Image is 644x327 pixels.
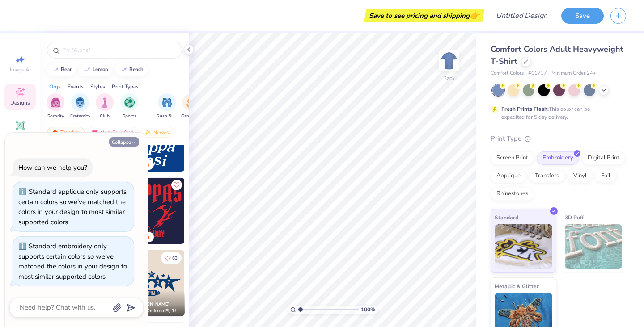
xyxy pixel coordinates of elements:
div: filter for Sports [120,93,138,120]
div: Screen Print [491,151,534,165]
span: 100 % [361,306,375,314]
img: 4c2ba52e-d93a-4885-b66d-971d0f88707e [184,250,250,316]
input: Try "Alpha" [62,46,176,54]
button: Collapse [109,137,139,147]
span: Minimum Order: 24 + [551,70,596,77]
img: Rush & Bid Image [162,97,172,108]
strong: Fresh Prints Flash: [501,105,549,113]
div: Save to see pricing and shipping [366,9,482,22]
div: Digital Print [582,151,625,165]
span: Fraternity [70,113,90,120]
img: 26489e97-942d-434c-98d3-f0000c66074d [184,178,250,244]
input: Untitled Design [489,7,555,25]
div: Back [443,74,455,82]
div: Embroidery [537,151,579,165]
img: trend_line.gif [120,67,127,72]
div: Standard applique only supports certain colors so we’ve matched the colors in your design to most... [18,187,127,226]
span: Standard [495,213,518,222]
div: Print Type [491,134,626,144]
div: filter for Sorority [47,93,64,120]
div: filter for Game Day [181,93,202,120]
img: Fraternity Image [75,97,85,108]
button: Like [171,180,182,190]
button: filter button [120,93,138,120]
div: beach [129,67,144,72]
span: Metallic & Glitter [495,281,539,291]
span: Image AI [10,66,31,73]
img: Back [440,52,458,70]
div: How can we help you? [18,163,87,172]
div: bear [61,67,72,72]
div: Events [68,83,84,91]
div: Vinyl [568,169,593,183]
span: # C1717 [528,70,547,77]
div: Styles [90,83,105,91]
div: Standard embroidery only supports certain colors so we’ve matched the colors in your design to mo... [18,242,127,281]
button: filter button [181,93,202,120]
img: Game Day Image [186,97,197,108]
span: Game Day [181,113,202,120]
div: filter for Club [96,93,114,120]
span: Rush & Bid [157,113,177,120]
div: Applique [491,169,526,183]
img: Sorority Image [51,97,61,108]
div: lemon [93,67,108,72]
img: fbf7eecc-576a-4ece-ac8a-ca7dcc498f59 [119,178,185,244]
button: filter button [70,93,90,120]
span: 63 [172,256,178,260]
span: 👉 [470,10,479,21]
button: lemon [79,63,112,76]
img: most_fav.gif [91,129,98,135]
img: trending.gif [51,129,59,135]
button: beach [115,63,148,76]
div: filter for Fraternity [70,93,90,120]
div: This color can be expedited for 5 day delivery. [501,105,611,121]
span: Alpha Omicron Pi, [US_STATE] A&M University [133,308,181,314]
img: 3D Puff [565,224,623,269]
span: Comfort Colors [491,70,524,77]
div: Orgs [49,83,61,91]
img: trend_line.gif [52,67,59,72]
img: Standard [495,224,552,269]
button: Like [161,252,182,264]
span: Club [100,113,110,120]
button: filter button [157,93,177,120]
div: Newest [140,127,174,138]
button: filter button [47,93,64,120]
img: Sports Image [124,97,135,108]
span: Comfort Colors Adult Heavyweight T-Shirt [491,44,623,67]
span: Sorority [47,113,64,120]
div: Transfers [529,169,565,183]
img: Newest.gif [144,129,152,135]
button: Save [561,8,604,24]
div: Trending [47,127,85,138]
img: Club Image [100,97,110,108]
img: trend_line.gif [84,67,91,72]
span: Sports [123,113,136,120]
button: filter button [96,93,114,120]
div: filter for Rush & Bid [157,93,177,120]
span: [PERSON_NAME] [133,301,170,307]
span: Designs [10,99,30,106]
div: Foil [595,169,616,183]
div: Rhinestones [491,187,534,201]
span: 3D Puff [565,213,584,222]
img: ce57f32a-cfc6-41ad-89ac-b91076b4d913 [119,250,185,316]
div: Most Favorited [87,127,138,138]
button: bear [47,63,76,76]
div: Print Types [112,83,139,91]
